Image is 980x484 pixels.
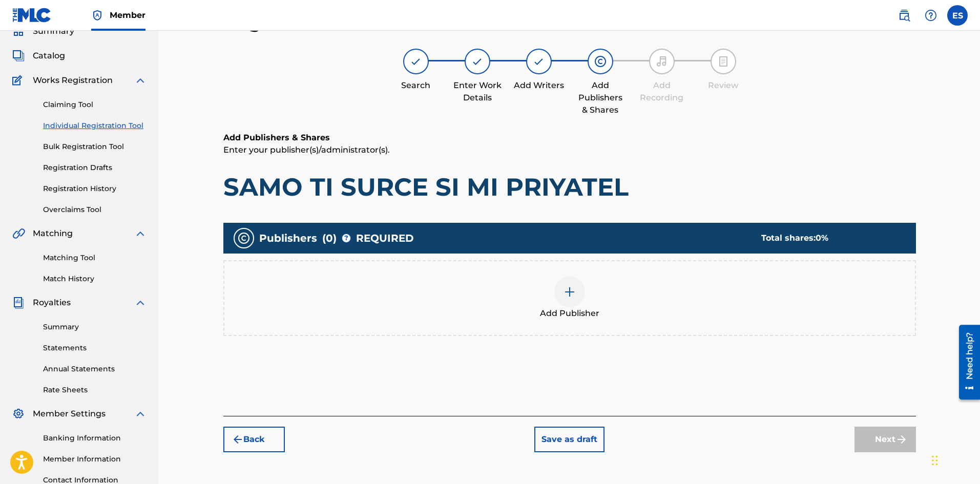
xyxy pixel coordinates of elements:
[134,408,147,420] img: expand
[410,55,422,68] img: step indicator icon for Search
[43,322,147,332] a: Summary
[43,120,147,131] a: Individual Registration Tool
[12,74,26,87] img: Works Registration
[43,364,147,374] a: Annual Statements
[43,343,147,353] a: Statements
[929,435,980,484] iframe: Chat Widget
[43,385,147,395] a: Rate Sheets
[43,183,147,194] a: Registration History
[33,50,65,62] span: Catalog
[43,252,147,263] a: Matching Tool
[594,55,607,68] img: step indicator icon for Add Publishers & Shares
[232,433,244,446] img: 7ee5dd4eb1f8a8e3ef2f.svg
[43,141,147,152] a: Bulk Registration Tool
[43,433,147,444] a: Banking Information
[533,55,545,68] img: step indicator icon for Add Writers
[540,307,599,320] span: Add Publisher
[12,227,25,240] img: Matching
[513,79,565,92] div: Add Writers
[452,79,503,104] div: Enter Work Details
[761,232,895,244] div: Total shares:
[951,321,980,404] iframe: Resource Center
[91,9,103,22] img: Top Rightsholder
[259,230,317,246] span: Publishers
[33,74,113,87] span: Works Registration
[43,454,147,465] a: Member Information
[33,227,73,240] span: Matching
[12,297,25,309] img: Royalties
[342,234,350,242] span: ?
[43,162,147,173] a: Registration Drafts
[925,9,937,22] img: help
[947,5,968,26] div: User Menu
[636,79,687,104] div: Add Recording
[33,408,106,420] span: Member Settings
[471,55,484,68] img: step indicator icon for Enter Work Details
[12,50,65,62] a: CatalogCatalog
[134,74,147,87] img: expand
[929,435,980,484] div: Джаджи за чат
[12,25,74,37] a: SummarySummary
[564,286,576,298] img: add
[223,144,916,156] p: Enter your publisher(s)/administrator(s).
[12,408,25,420] img: Member Settings
[43,204,147,215] a: Overclaims Tool
[223,172,916,202] h1: SAMO TI SURCE SI MI PRIYATEL
[322,230,337,246] span: ( 0 )
[898,9,910,22] img: search
[698,79,749,92] div: Review
[134,227,147,240] img: expand
[932,445,938,476] div: Плъзни
[717,55,729,68] img: step indicator icon for Review
[12,25,25,37] img: Summary
[134,297,147,309] img: expand
[223,132,916,144] h6: Add Publishers & Shares
[575,79,626,116] div: Add Publishers & Shares
[356,230,414,246] span: REQUIRED
[12,50,25,62] img: Catalog
[110,9,145,21] span: Member
[656,55,668,68] img: step indicator icon for Add Recording
[534,427,604,452] button: Save as draft
[43,273,147,284] a: Match History
[390,79,442,92] div: Search
[223,427,285,452] button: Back
[894,5,914,26] a: Public Search
[816,233,828,243] span: 0 %
[43,99,147,110] a: Claiming Tool
[921,5,941,26] div: Help
[33,25,74,37] span: Summary
[238,232,250,244] img: publishers
[33,297,71,309] span: Royalties
[12,8,52,23] img: MLC Logo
